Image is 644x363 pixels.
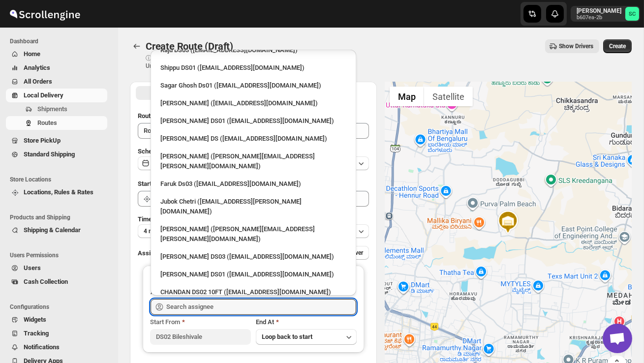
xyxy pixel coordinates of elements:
[160,116,346,126] div: [PERSON_NAME] DS01 ([EMAIL_ADDRESS][DOMAIN_NAME])
[138,249,164,257] span: Assign to
[10,37,111,45] span: Dashboard
[151,111,356,129] li: Ashraf Ali DS01 (matice5369@anysilo.com)
[24,151,75,158] span: Standard Shipping
[151,219,356,247] li: Sanjay chetri (sanjay.chetri@home-run.co)
[160,270,346,279] div: [PERSON_NAME] DS01 ([EMAIL_ADDRESS][DOMAIN_NAME])
[6,102,107,116] button: Shipments
[151,247,356,265] li: ALIM HUSSAIN DS03 (dokeda1264@hiepth.com)
[6,185,107,199] button: Locations, Rules & Rates
[6,275,107,289] button: Cash Collection
[24,278,68,285] span: Cash Collection
[571,6,640,22] button: User menu
[160,151,346,171] div: [PERSON_NAME] ([PERSON_NAME][EMAIL_ADDRESS][PERSON_NAME][DOMAIN_NAME])
[625,7,639,21] span: Sanjay chetri
[138,224,369,238] button: 4 minutes
[146,40,233,52] span: Create Route (Draft)
[151,76,356,93] li: Sagar Ghosh Ds01 (nenages934@ekuali.com)
[138,148,177,155] span: Scheduled for
[24,64,50,71] span: Analytics
[629,11,636,17] text: SC
[424,87,473,106] button: Show satellite imagery
[256,329,357,345] button: Loop back to start
[262,333,312,340] span: Loop back to start
[256,317,357,327] div: End At
[603,324,632,353] div: Open chat
[6,261,107,275] button: Users
[390,87,424,106] button: Show street map
[151,192,356,219] li: Jubok Chetri (jubok.chetri@home-run.co)
[138,156,369,170] button: [DATE]|[DATE]
[166,299,356,315] input: Search assignee
[151,93,356,111] li: Raj Test (sovete3032@merumart.com)
[24,264,41,272] span: Users
[37,119,57,126] span: Routes
[136,86,252,100] button: All Route Options
[10,251,111,259] span: Users Permissions
[6,340,107,354] button: Notifications
[151,129,356,147] li: SANJAY Maneger DS (silef37849@bitfami.com)
[160,45,346,55] div: Raju DS03 ([EMAIL_ADDRESS][DOMAIN_NAME])
[577,15,621,21] p: b607ea-2b
[138,215,178,223] span: Time Per Stop
[138,112,172,120] span: Route Name
[160,224,346,244] div: [PERSON_NAME] ([PERSON_NAME][EMAIL_ADDRESS][PERSON_NAME][DOMAIN_NAME])
[8,1,82,26] img: ScrollEngine
[37,105,67,113] span: Shipments
[160,287,346,297] div: CHANDAN DS02 10FT ([EMAIL_ADDRESS][DOMAIN_NAME])
[24,226,81,234] span: Shipping & Calendar
[6,47,107,61] button: Home
[160,63,346,73] div: Shippu DS01 ([EMAIL_ADDRESS][DOMAIN_NAME])
[24,78,52,85] span: All Orders
[10,176,111,183] span: Store Locations
[150,318,180,326] span: Start From
[10,303,111,311] span: Configurations
[24,188,93,196] span: Locations, Rules & Rates
[24,137,61,144] span: Store PickUp
[6,327,107,340] button: Tracking
[24,343,60,351] span: Notifications
[151,147,356,174] li: Brajesh Giri (brajesh.giri@home-run.co)
[577,7,621,15] p: [PERSON_NAME]
[138,180,215,187] span: Start Location (Warehouse)
[144,227,170,235] span: 4 minutes
[160,179,346,189] div: Faruk Ds03 ([EMAIL_ADDRESS][DOMAIN_NAME])
[151,58,356,76] li: Shippu DS01 (lahaye5487@certve.com)
[24,91,63,99] span: Local Delivery
[160,197,346,216] div: Jubok Chetri ([EMAIL_ADDRESS][PERSON_NAME][DOMAIN_NAME])
[130,39,144,53] button: Routes
[160,98,346,108] div: [PERSON_NAME] ([EMAIL_ADDRESS][DOMAIN_NAME])
[24,50,40,58] span: Home
[151,265,356,282] li: Muktar Laskar DS01 (tawite4383@auslank.com)
[603,39,632,53] button: Create
[160,252,346,262] div: [PERSON_NAME] DS03 ([EMAIL_ADDRESS][DOMAIN_NAME])
[545,39,599,53] button: Show Drivers
[6,313,107,327] button: Widgets
[24,330,49,337] span: Tracking
[6,61,107,75] button: Analytics
[6,75,107,89] button: All Orders
[146,54,301,70] p: ⓘ Shipments can also be added from Shipments menu Unrouted tab
[10,213,111,221] span: Products and Shipping
[609,42,626,50] span: Create
[6,116,107,130] button: Routes
[559,42,593,50] span: Show Drivers
[6,223,107,237] button: Shipping & Calendar
[160,81,346,91] div: Sagar Ghosh Ds01 ([EMAIL_ADDRESS][DOMAIN_NAME])
[138,123,369,139] input: Eg: Bengaluru Route
[24,316,46,323] span: Widgets
[160,134,346,144] div: [PERSON_NAME] DS ([EMAIL_ADDRESS][DOMAIN_NAME])
[151,282,356,300] li: CHANDAN DS02 10FT (repaco2238@bitmens.com)
[151,174,356,192] li: Faruk Ds03 (yegan70532@bitfami.com)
